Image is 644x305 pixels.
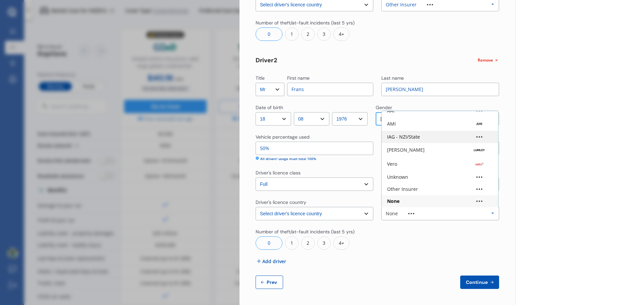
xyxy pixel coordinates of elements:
[256,75,265,81] div: Title
[386,2,417,7] div: Other Insurer
[256,276,283,289] button: Prev
[333,236,350,250] div: 4+
[386,211,398,216] div: None
[301,27,315,41] div: 2
[465,280,489,285] span: Continue
[256,27,282,41] div: 0
[256,104,283,111] div: Date of birth
[381,75,404,81] div: Last name
[260,156,316,161] div: All drivers' usage must total 100%
[471,121,488,127] img: AMI-text-1.webp
[256,228,355,235] div: Number of theft/at-fault incidents (last 5 yrs)
[460,276,499,289] button: Continue
[387,162,397,166] div: Vero
[376,104,392,111] div: Gender
[387,175,408,179] div: Unknown
[256,169,301,176] div: Driver's licence class
[427,4,433,5] img: other.81dba5aafe580aa69f38.svg
[256,19,355,26] div: Number of theft/at-fault incidents (last 5 yrs)
[476,201,482,202] img: other.81dba5aafe580aa69f38.svg
[256,142,373,155] input: Enter percentage
[333,27,350,41] div: 4+
[387,199,399,204] div: None
[387,148,425,152] div: [PERSON_NAME]
[301,236,315,250] div: 2
[471,161,488,167] img: Vero.png
[256,236,282,250] div: 0
[387,135,420,139] div: IAG - NZI/State
[381,83,499,96] input: Enter last name
[256,57,277,64] div: Driver 2
[256,134,310,140] div: Vehicle percentage used
[256,199,306,206] div: Driver's licence country
[476,136,482,138] img: other.81dba5aafe580aa69f38.svg
[387,108,394,113] div: AAI
[287,83,373,96] input: Enter first name
[285,27,299,41] div: 1
[262,258,286,265] span: Add driver
[376,112,436,126] div: [DEMOGRAPHIC_DATA]
[287,75,310,81] div: First name
[265,280,279,285] span: Prev
[317,236,331,250] div: 3
[317,27,331,41] div: 3
[387,187,418,192] div: Other Insurer
[476,176,482,178] img: other.81dba5aafe580aa69f38.svg
[387,122,396,126] div: AMI
[470,147,489,153] img: Lumley-text.webp
[478,57,493,63] span: Remove
[285,236,299,250] div: 1
[476,188,482,190] img: other.81dba5aafe580aa69f38.svg
[408,213,414,214] img: other.81dba5aafe580aa69f38.svg
[476,110,482,111] img: other.81dba5aafe580aa69f38.svg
